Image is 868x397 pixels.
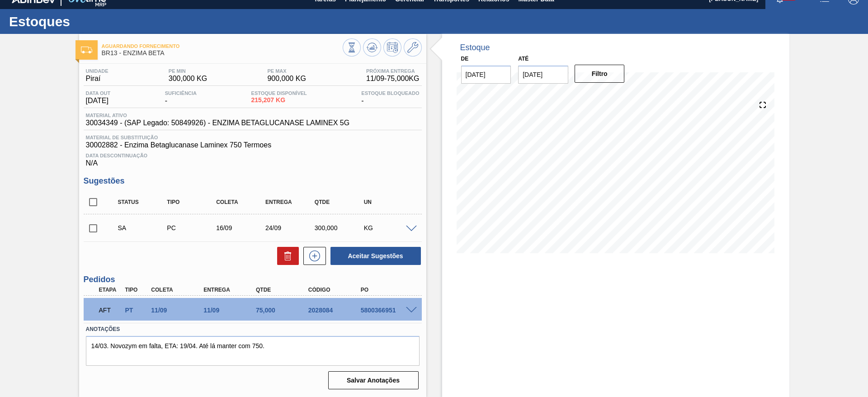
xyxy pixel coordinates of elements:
[267,68,306,74] span: PE MAX
[97,287,124,293] div: Etapa
[267,75,306,83] span: 900,000 KG
[86,141,420,149] span: 30002882 - Enzima Betaglucanase Laminex 750 Termoes
[263,199,318,205] div: Entrega
[363,38,381,57] button: Atualizar Gráfico
[165,199,219,205] div: Tipo
[359,307,417,314] div: 5800366951
[361,90,419,96] span: Estoque Bloqueado
[254,307,312,314] div: 75,000
[86,97,111,105] span: [DATE]
[460,43,490,52] div: Estoque
[123,287,150,293] div: Tipo
[366,75,419,83] span: 11/09 - 75,000 KG
[518,66,568,84] input: dd/mm/yyyy
[86,75,108,83] span: Piraí
[518,56,528,62] label: Até
[461,66,511,84] input: dd/mm/yyyy
[254,287,312,293] div: Qtde
[575,65,625,83] button: Filtro
[251,97,307,104] span: 215,207 KG
[169,68,207,74] span: PE MIN
[165,224,219,232] div: Pedido de Compra
[263,224,318,232] div: 24/09/2025
[116,199,170,205] div: Status
[102,50,343,57] span: BR13 - ENZIMA BETA
[123,307,150,314] div: Pedido de Transferência
[86,119,350,127] span: 30034349 - (SAP Legado: 50849926) - ENZIMA BETAGLUCANASE LAMINEX 5G
[84,275,422,284] h3: Pedidos
[306,307,365,314] div: 2028084
[343,38,361,57] button: Visão Geral dos Estoques
[169,75,207,83] span: 300,000 KG
[273,247,299,265] div: Excluir Sugestões
[86,90,111,96] span: Data out
[362,224,416,232] div: KG
[86,323,420,336] label: Anotações
[312,199,367,205] div: Qtde
[404,38,422,57] button: Ir ao Master Data / Geral
[102,43,343,49] span: Aguardando Fornecimento
[326,246,422,266] div: Aceitar Sugestões
[201,307,260,314] div: 11/09/2025
[366,68,419,74] span: Próxima Entrega
[330,247,421,265] button: Aceitar Sugestões
[312,224,367,232] div: 300,000
[97,300,124,320] div: Aguardando Fornecimento
[86,153,420,158] span: Data Descontinuação
[214,199,269,205] div: Coleta
[86,113,350,118] span: Material ativo
[86,336,420,366] textarea: 14/03. Novozym em falta, ETA: 19/04. Até lá manter com 750.
[306,287,365,293] div: Código
[362,199,416,205] div: UN
[9,16,170,27] h1: Estoques
[383,38,401,57] button: Programar Estoque
[116,224,170,232] div: Sugestão Alterada
[84,176,422,186] h3: Sugestões
[214,224,269,232] div: 16/09/2025
[84,149,422,167] div: N/A
[251,90,307,96] span: Estoque Disponível
[149,307,208,314] div: 11/09/2025
[328,371,419,389] button: Salvar Anotações
[81,47,92,53] img: Ícone
[99,307,122,314] p: AFT
[163,90,199,105] div: -
[149,287,208,293] div: Coleta
[201,287,260,293] div: Entrega
[86,135,420,140] span: Material de Substituição
[359,287,417,293] div: PO
[299,247,326,265] div: Nova sugestão
[86,68,108,74] span: Unidade
[165,90,197,96] span: Suficiência
[359,90,421,105] div: -
[461,56,469,62] label: De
